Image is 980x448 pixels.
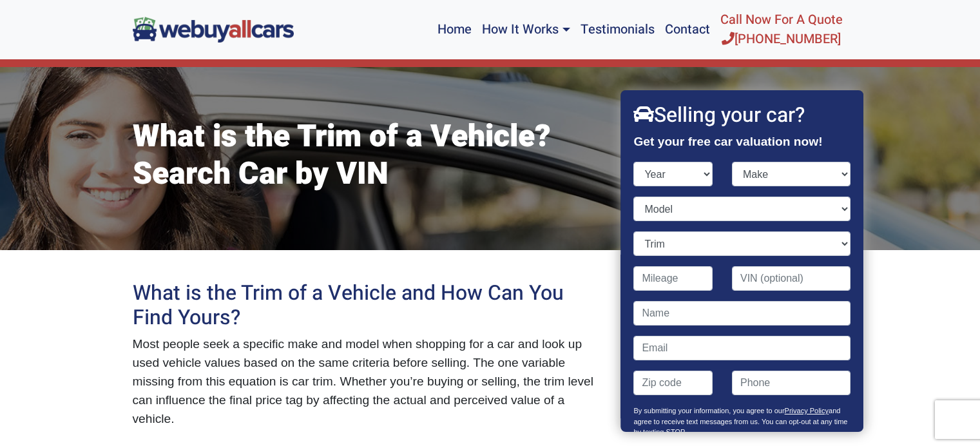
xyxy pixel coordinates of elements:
input: VIN (optional) [732,266,850,291]
input: Zip code [634,371,713,395]
a: Testimonials [575,5,660,54]
input: Name [634,301,850,326]
span: Most people seek a specific make and model when shopping for a car and look up used vehicle value... [133,337,594,425]
a: Contact [660,5,715,54]
input: Mileage [634,266,713,291]
strong: Get your free car valuation now! [634,135,823,148]
a: How It Works [477,5,575,54]
h2: Selling your car? [634,103,850,128]
a: Call Now For A Quote[PHONE_NUMBER] [715,5,848,54]
input: Phone [732,371,850,395]
input: Email [634,336,850,360]
h2: What is the Trim of a Vehicle and How Can You Find Yours? [133,281,603,331]
p: By submitting your information, you agree to our and agree to receive text messages from us. You ... [634,405,850,444]
img: We Buy All Cars in NJ logo [133,17,294,42]
h1: What is the Trim of a Vehicle? Search Car by VIN [133,119,603,193]
a: Privacy Policy [785,407,829,414]
a: Home [432,5,477,54]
